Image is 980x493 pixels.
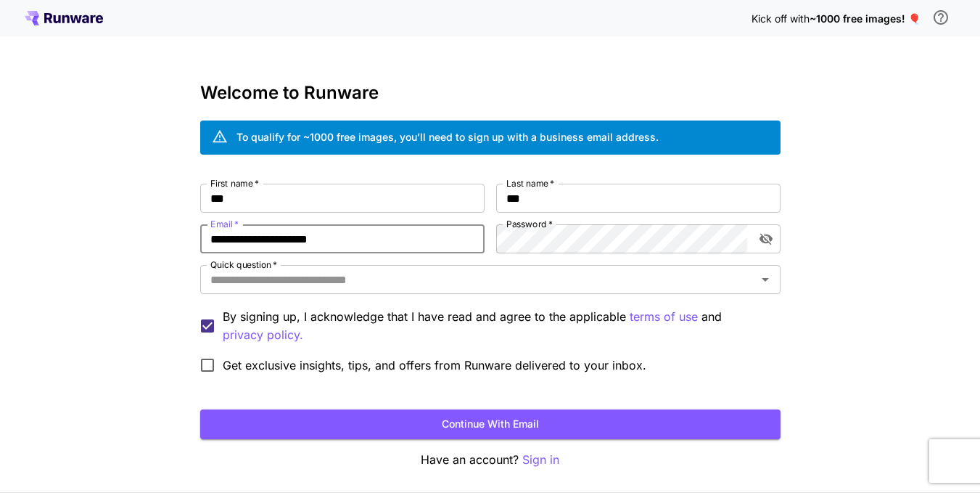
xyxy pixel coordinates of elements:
[210,258,277,271] label: Quick question
[752,12,810,25] span: Kick off with
[236,129,659,144] div: To qualify for ~1000 free images, you’ll need to sign up with a business email address.
[223,308,769,344] p: By signing up, I acknowledge that I have read and agree to the applicable and
[210,177,259,190] label: First name
[506,218,553,230] label: Password
[753,226,779,252] button: toggle password visibility
[755,269,775,290] button: Open
[223,326,303,344] p: privacy policy.
[506,177,554,190] label: Last name
[630,308,698,326] p: terms of use
[926,3,955,32] button: In order to qualify for free credit, you need to sign up with a business email address and click ...
[810,12,921,25] span: ~1000 free images! 🎈
[630,308,698,326] button: By signing up, I acknowledge that I have read and agree to the applicable and privacy policy.
[522,451,559,469] button: Sign in
[223,326,303,344] button: By signing up, I acknowledge that I have read and agree to the applicable terms of use and
[210,218,239,230] label: Email
[200,410,781,439] button: Continue with email
[223,356,646,374] span: Get exclusive insights, tips, and offers from Runware delivered to your inbox.
[200,451,781,469] p: Have an account?
[200,83,781,103] h3: Welcome to Runware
